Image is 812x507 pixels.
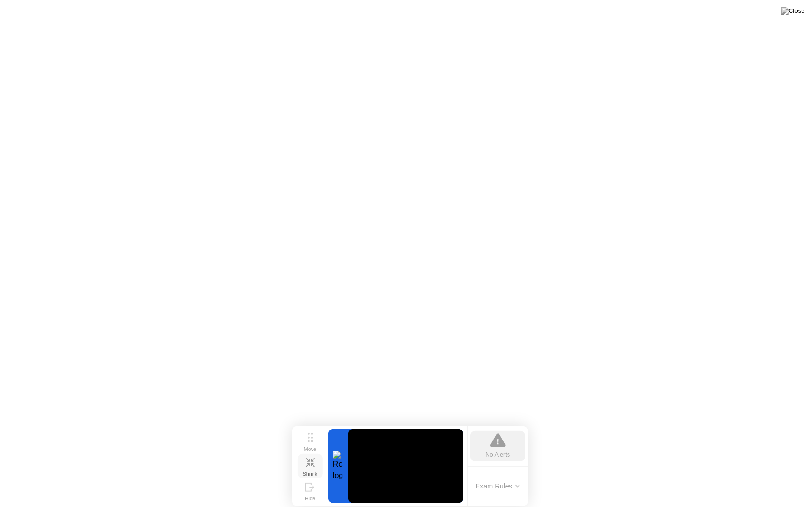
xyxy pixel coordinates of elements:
div: Shrink [303,471,317,477]
img: Close [781,7,805,15]
div: Hide [305,496,315,501]
button: Shrink [298,454,323,478]
button: Exam Rules [473,482,523,490]
div: Move [304,446,316,452]
button: Hide [298,478,323,503]
button: Move [298,429,323,454]
div: No Alerts [486,450,510,459]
